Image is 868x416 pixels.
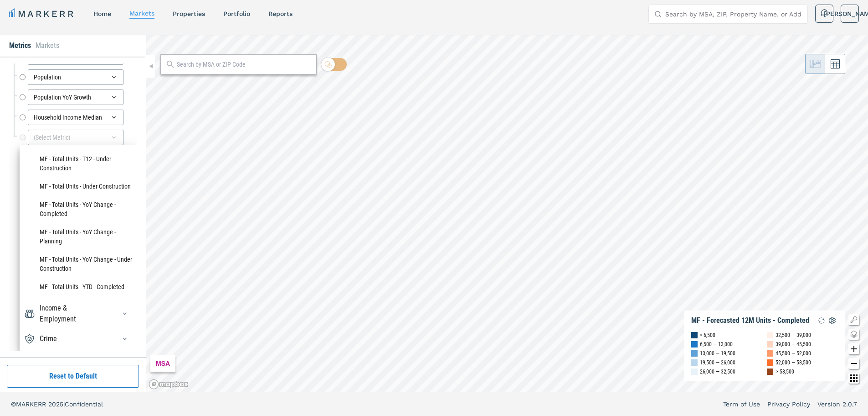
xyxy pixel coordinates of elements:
div: < 6,500 [700,331,715,340]
a: markets [129,10,154,17]
input: Search by MSA, ZIP, Property Name, or Address [665,5,802,23]
input: Search by MSA or ZIP Code [177,60,312,69]
button: Show/Hide Legend Map Button [848,314,859,325]
div: 6,500 — 13,000 [700,340,733,349]
a: Term of Use [723,400,760,409]
a: Mapbox logo [149,379,189,390]
button: Zoom in map button [848,343,859,354]
div: Crime [40,333,57,344]
li: MF - Total Units - T12 - Under Construction [24,150,132,177]
li: Markets [36,40,59,51]
canvas: Map [146,35,868,392]
li: MF - Total Units - YoY Change - Planning [24,223,132,250]
div: CrimeCrime [24,332,132,346]
div: Household Income Median [28,110,123,125]
a: Version 2.0.7 [817,400,857,409]
li: MF - Total Units - Under Construction [24,177,132,195]
a: reports [268,10,293,17]
div: 32,500 — 39,000 [776,331,811,340]
div: 39,000 — 45,500 [776,340,811,349]
div: MF - Forecasted 12M Units - Completed [691,316,809,325]
div: (Select Metric) [28,130,123,145]
div: Income & Employment [40,303,105,325]
div: 19,500 — 26,000 [700,358,735,367]
div: 52,000 — 58,500 [776,358,811,367]
li: MF - Total Units - YoY Change - Under Construction [24,250,132,278]
li: Metrics [9,40,31,51]
span: 2025 | [48,400,65,408]
button: Reset to Default [7,365,139,388]
div: MSA [150,355,175,372]
a: MARKERR [9,7,75,20]
button: Change style map button [848,329,859,340]
li: MF - Total Units - YoY Change - Completed [24,195,132,223]
img: Settings [827,315,838,326]
img: Income & Employment [24,308,35,319]
span: MARKERR [16,400,48,408]
div: 13,000 — 19,500 [700,349,735,358]
button: CrimeCrime [118,332,132,346]
a: Portfolio [223,10,250,17]
img: Reload Legend [816,315,827,326]
span: © [11,400,16,408]
a: Privacy Policy [767,400,810,409]
img: Crime [24,333,35,344]
div: 26,000 — 32,500 [700,367,735,376]
button: Zoom out map button [848,358,859,369]
button: Income & EmploymentIncome & Employment [118,306,132,321]
div: > 58,500 [776,367,794,376]
button: [PERSON_NAME] [841,5,859,23]
li: MF - Total Units - YTD - Completed [24,278,132,296]
a: home [93,10,111,17]
span: Confidential [65,400,103,408]
button: Other options map button [848,373,859,384]
div: 45,500 — 52,000 [776,349,811,358]
a: properties [173,10,205,17]
div: Population YoY Growth [28,90,123,105]
div: Income & EmploymentIncome & Employment [24,303,132,325]
div: Population [28,69,123,85]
